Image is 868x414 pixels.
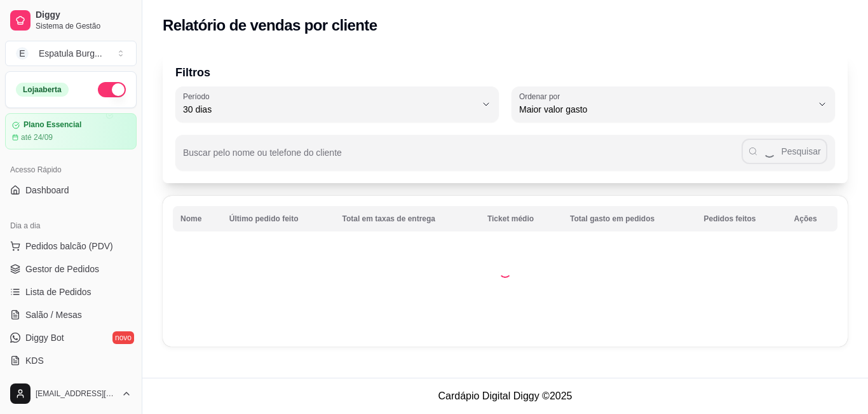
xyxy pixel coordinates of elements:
[25,184,69,197] span: Dashboard
[519,103,812,116] span: Maior valor gasto
[36,21,132,31] span: Sistema de Gestão
[25,308,82,321] span: Salão / Mesas
[183,151,742,164] input: Buscar pelo nome ou telefone do cliente
[39,47,102,60] div: Espatula Burg ...
[163,15,377,36] h2: Relatório de vendas por cliente
[25,263,99,275] span: Gestor de Pedidos
[5,113,137,149] a: Plano Essencialaté 24/09
[21,132,53,142] article: até 24/09
[25,286,92,298] span: Lista de Pedidos
[5,305,137,325] a: Salão / Mesas
[5,378,137,409] button: [EMAIL_ADDRESS][DOMAIN_NAME]
[519,91,564,102] label: Ordenar por
[16,83,69,97] div: Loja aberta
[5,328,137,348] a: Diggy Botnovo
[499,265,512,278] div: Loading
[16,47,29,60] span: E
[5,180,137,200] a: Dashboard
[5,259,137,279] a: Gestor de Pedidos
[5,282,137,302] a: Lista de Pedidos
[175,86,499,122] button: Período30 dias
[512,86,835,122] button: Ordenar porMaior valor gasto
[24,120,81,130] article: Plano Essencial
[175,64,835,81] p: Filtros
[142,378,868,414] footer: Cardápio Digital Diggy © 2025
[5,41,137,66] button: Select a team
[36,389,116,399] span: [EMAIL_ADDRESS][DOMAIN_NAME]
[5,236,137,256] button: Pedidos balcão (PDV)
[183,103,476,116] span: 30 dias
[25,240,113,252] span: Pedidos balcão (PDV)
[36,10,132,21] span: Diggy
[183,91,214,102] label: Período
[5,350,137,371] a: KDS
[5,160,137,180] div: Acesso Rápido
[5,216,137,236] div: Dia a dia
[25,331,64,344] span: Diggy Bot
[98,82,126,97] button: Alterar Status
[5,5,137,36] a: DiggySistema de Gestão
[25,354,44,367] span: KDS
